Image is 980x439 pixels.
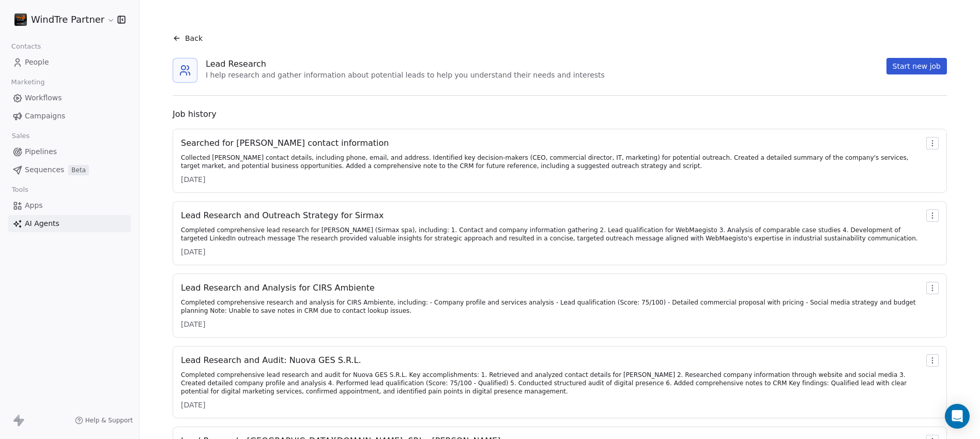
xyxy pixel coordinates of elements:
div: Searched for [PERSON_NAME] contact information [181,137,922,149]
img: logo_bp_w3.png [14,13,27,26]
div: Lead Research and Audit: Nuova GES S.R.L. [181,354,922,367]
span: Beta [68,165,89,175]
div: [DATE] [181,174,922,185]
div: Lead Research [206,58,605,70]
div: I help research and gather information about potential leads to help you understand their needs a... [206,70,605,81]
div: Completed comprehensive research and analysis for CIRS Ambiente, including: - Company profile and... [181,298,922,315]
span: Help & Support [85,416,133,425]
button: WindTre Partner [12,11,110,28]
button: Start new job [886,58,947,74]
a: Apps [8,197,131,214]
a: Campaigns [8,108,131,125]
span: Contacts [7,39,45,54]
span: Sequences [25,164,64,175]
div: Open Intercom Messenger [945,404,970,429]
div: Job history [173,108,947,120]
a: People [8,54,131,71]
a: Pipelines [8,143,131,160]
div: [DATE] [181,247,922,257]
a: Help & Support [75,416,133,425]
a: Workflows [8,89,131,107]
div: [DATE] [181,400,922,410]
span: AI Agents [25,218,59,229]
span: Campaigns [25,111,65,122]
span: Back [185,33,203,43]
span: WindTre Partner [31,13,104,26]
span: Workflows [25,93,62,103]
span: Pipelines [25,146,57,157]
div: Collected [PERSON_NAME] contact details, including phone, email, and address. Identified key deci... [181,154,922,170]
a: SequencesBeta [8,161,131,178]
a: AI Agents [8,215,131,232]
span: Tools [7,182,33,198]
span: Marketing [7,74,49,90]
div: Completed comprehensive lead research for [PERSON_NAME] (Sirmax spa), including: 1. Contact and c... [181,226,922,243]
div: [DATE] [181,319,922,329]
div: Lead Research and Outreach Strategy for Sirmax [181,209,922,222]
span: Apps [25,200,43,211]
span: People [25,57,49,68]
div: Lead Research and Analysis for CIRS Ambiente [181,282,922,294]
div: Completed comprehensive lead research and audit for Nuova GES S.R.L. Key accomplishments: 1. Retr... [181,371,922,396]
span: Sales [7,128,34,144]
